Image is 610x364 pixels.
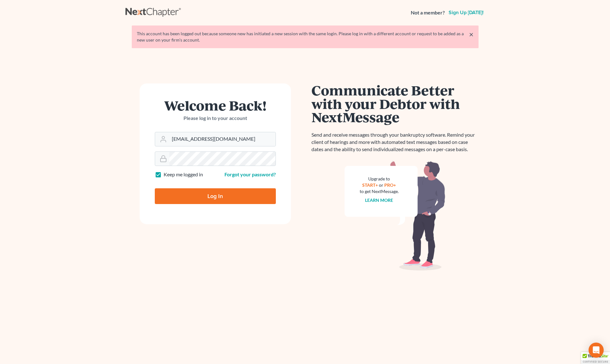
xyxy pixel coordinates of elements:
[155,188,276,204] input: Log In
[224,171,276,177] a: Forgot your password?
[345,161,445,271] img: nextmessage_bg-59042aed3d76b12b5cd301f8e5b87938c9018125f34e5fa2b7a6b67550977c72.svg
[155,115,276,122] p: Please log in to your account
[169,132,276,146] input: Email Address
[360,188,399,195] div: to get NextMessage.
[311,131,479,153] p: Send and receive messages through your bankruptcy software. Remind your client of hearings and mo...
[379,182,383,188] span: or
[362,182,378,188] a: START+
[137,31,473,43] div: This account has been logged out because someone new has initiated a new session with the same lo...
[311,83,479,124] h1: Communicate Better with your Debtor with NextMessage
[469,31,473,38] a: ×
[581,352,610,364] div: TrustedSite Certified
[164,171,203,178] label: Keep me logged in
[155,99,276,112] h1: Welcome Back!
[447,10,485,15] a: Sign up [DATE]!
[384,182,396,188] a: PRO+
[360,176,399,182] div: Upgrade to
[589,343,604,358] div: Open Intercom Messenger
[365,197,393,203] a: Learn more
[411,9,445,16] strong: Not a member?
